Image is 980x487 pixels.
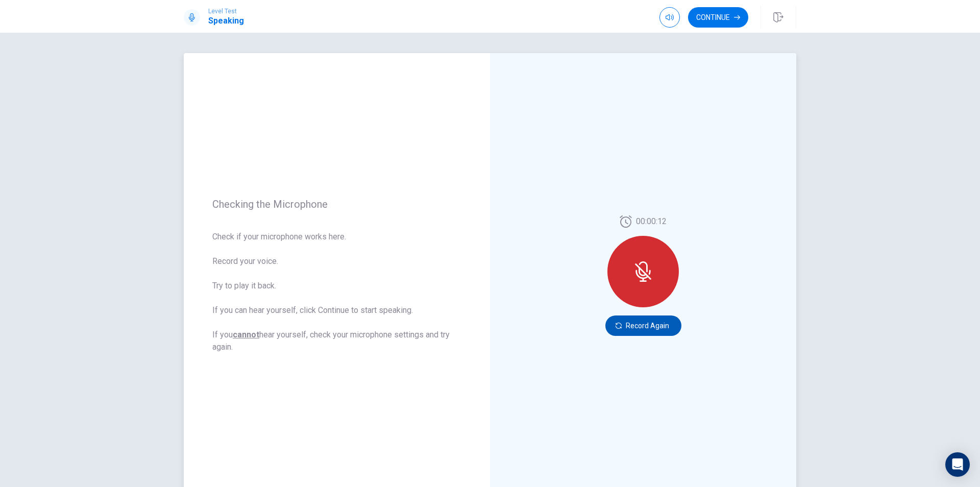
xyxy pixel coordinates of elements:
[212,231,461,353] span: Check if your microphone works here. Record your voice. Try to play it back. If you can hear your...
[208,15,244,27] h1: Speaking
[233,330,259,339] u: cannot
[945,452,970,477] div: Open Intercom Messenger
[605,315,681,336] button: Record Again
[212,198,461,210] span: Checking the Microphone
[208,8,244,15] span: Level Test
[636,215,667,228] span: 00:00:12
[688,7,748,28] button: Continue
